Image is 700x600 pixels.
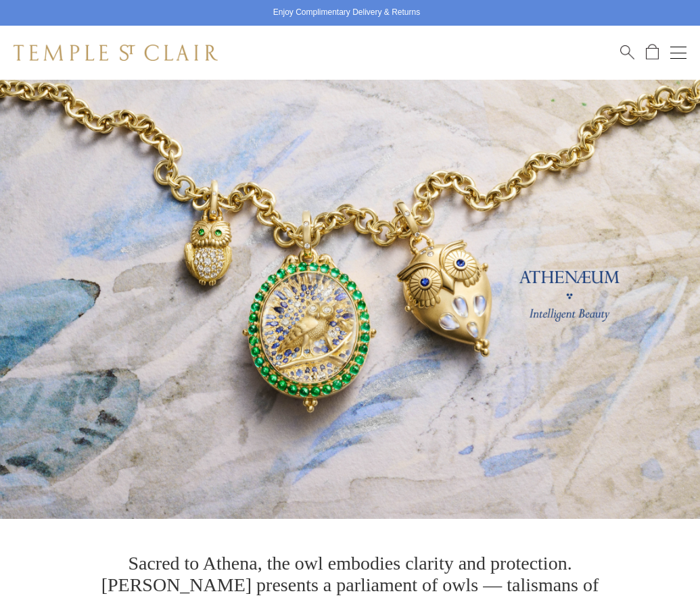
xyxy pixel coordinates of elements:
button: Open navigation [670,45,686,61]
a: Open Shopping Bag [646,44,659,61]
p: Enjoy Complimentary Delivery & Returns [273,6,420,20]
a: Search [620,44,634,61]
img: Temple St. Clair [14,45,218,61]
